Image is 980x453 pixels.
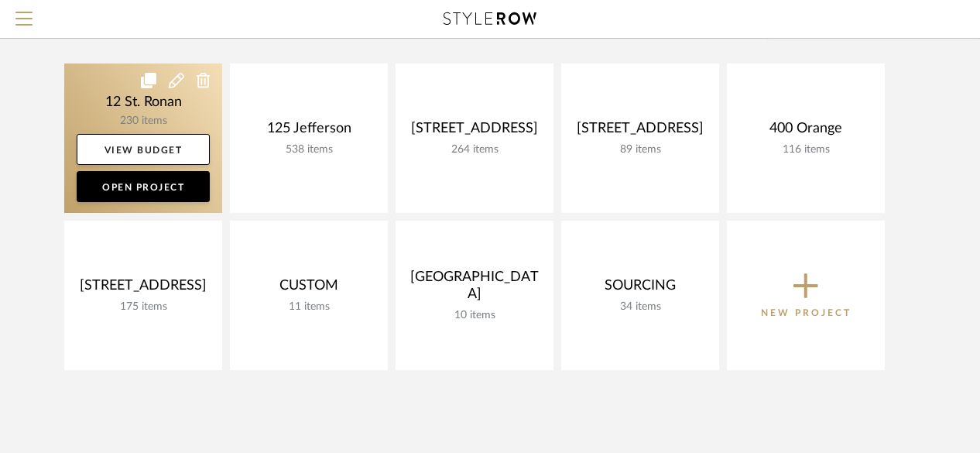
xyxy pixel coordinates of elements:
[242,120,375,143] div: 125 Jefferson
[242,143,375,156] div: 538 items
[77,134,210,165] a: View Budget
[574,120,707,143] div: [STREET_ADDRESS]
[408,143,541,156] div: 264 items
[242,300,375,314] div: 11 items
[77,171,210,202] a: Open Project
[727,221,885,370] button: New Project
[574,143,707,156] div: 89 items
[242,277,375,300] div: CUSTOM
[408,309,541,322] div: 10 items
[77,277,210,300] div: [STREET_ADDRESS]
[574,300,707,314] div: 34 items
[739,120,872,143] div: 400 Orange
[574,277,707,300] div: SOURCING
[408,120,541,143] div: [STREET_ADDRESS]
[761,305,852,321] p: New Project
[77,300,210,314] div: 175 items
[408,269,541,309] div: [GEOGRAPHIC_DATA]
[739,143,872,156] div: 116 items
